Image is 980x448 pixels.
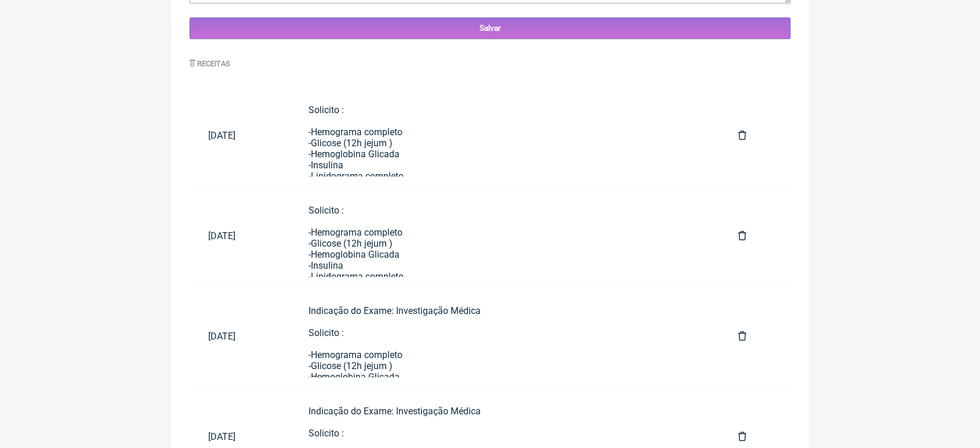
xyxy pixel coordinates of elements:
a: Indicação do Exame: Investigação MédicaSolicito :-Hemograma completo-Glicose (12h jejum )-Hemoglo... [290,296,720,377]
a: [DATE] [190,121,290,150]
label: Receitas [190,59,230,68]
div: Solicito : -Hemograma completo -Glicose (12h jejum ) -Hemoglobina Glicada -Insulina -Lipidograma ... [308,104,701,424]
a: Solicito :-Hemograma completo-Glicose (12h jejum )-Hemoglobina Glicada-Insulina-Lipidograma compl... [290,95,720,176]
a: Solicito :-Hemograma completo-Glicose (12h jejum )-Hemoglobina Glicada-Insulina-Lipidograma compl... [290,196,720,277]
a: [DATE] [190,321,290,351]
a: [DATE] [190,221,290,251]
input: Salvar [190,17,790,39]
